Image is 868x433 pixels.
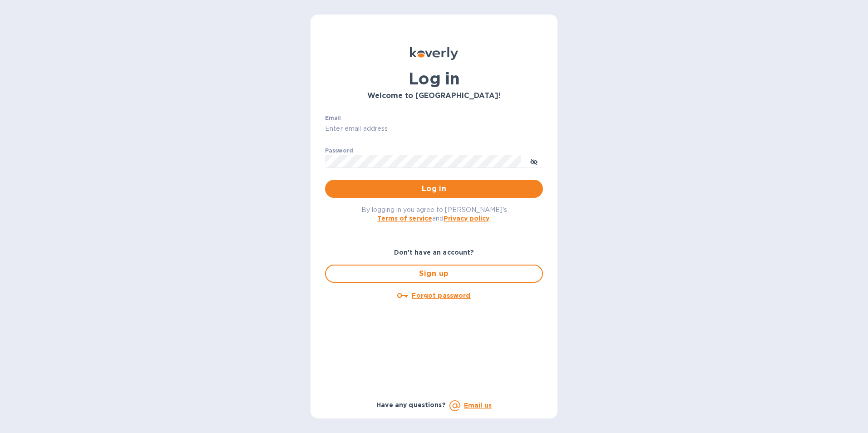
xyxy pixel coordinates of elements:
[333,268,535,279] span: Sign up
[325,148,353,153] label: Password
[325,115,341,121] label: Email
[361,206,507,222] span: By logging in you agree to [PERSON_NAME]'s and .
[376,401,446,408] b: Have any questions?
[444,215,489,222] a: Privacy policy
[325,69,543,88] h1: Log in
[464,402,492,409] a: Email us
[325,180,543,198] button: Log in
[394,249,474,256] b: Don't have an account?
[410,47,458,60] img: Koverly
[412,292,470,299] u: Forgot password
[525,152,543,170] button: toggle password visibility
[325,92,543,100] h3: Welcome to [GEOGRAPHIC_DATA]!
[325,122,543,136] input: Enter email address
[332,183,536,194] span: Log in
[325,265,543,283] button: Sign up
[377,215,432,222] a: Terms of service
